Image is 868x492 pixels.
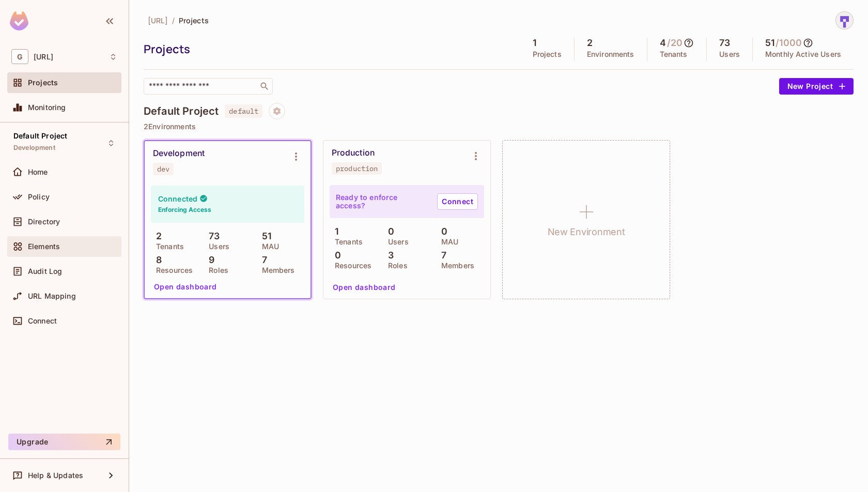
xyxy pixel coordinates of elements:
[172,16,175,25] li: /
[144,41,515,57] div: Projects
[383,238,409,246] p: Users
[257,266,295,274] p: Members
[257,231,271,241] p: 51
[144,105,219,117] h4: Default Project
[660,38,666,48] h5: 4
[28,242,60,251] span: Elements
[204,266,228,274] p: Roles
[765,50,841,58] p: Monthly Active Users
[436,250,446,260] p: 7
[13,132,67,140] span: Default Project
[466,146,486,166] button: Environment settings
[157,165,169,173] div: dev
[765,38,774,48] h5: 51
[436,262,474,270] p: Members
[330,238,363,246] p: Tenants
[719,38,730,48] h5: 73
[533,50,562,58] p: Projects
[204,255,214,265] p: 9
[332,148,375,158] div: Production
[257,242,279,251] p: MAU
[330,262,371,270] p: Resources
[28,79,58,87] span: Projects
[776,38,802,48] h5: / 1000
[257,255,267,265] p: 7
[28,218,60,226] span: Directory
[28,193,50,201] span: Policy
[383,226,394,237] p: 0
[28,471,83,480] span: Help & Updates
[13,144,55,152] span: Development
[836,12,853,29] img: sharmila@genworx.ai
[330,250,341,260] p: 0
[437,193,478,210] a: Connect
[28,317,57,325] span: Connect
[150,279,221,295] button: Open dashboard
[158,194,197,204] h4: Connected
[204,242,229,251] p: Users
[11,49,28,64] span: G
[667,38,683,48] h5: / 20
[383,262,408,270] p: Roles
[10,11,28,30] img: SReyMgAAAABJRU5ErkJggg==
[548,224,625,240] h1: New Environment
[28,292,76,300] span: URL Mapping
[587,50,634,58] p: Environments
[153,148,205,159] div: Development
[151,266,193,274] p: Resources
[151,231,162,241] p: 2
[225,104,262,118] span: default
[336,193,429,210] p: Ready to enforce access?
[533,38,536,48] h5: 1
[151,242,184,251] p: Tenants
[329,279,400,296] button: Open dashboard
[779,78,854,95] button: New Project
[719,50,740,58] p: Users
[286,146,306,167] button: Environment settings
[8,434,120,450] button: Upgrade
[179,16,209,25] span: Projects
[330,226,338,237] p: 1
[204,231,220,241] p: 73
[660,50,688,58] p: Tenants
[151,255,162,265] p: 8
[336,164,378,173] div: production
[436,226,447,237] p: 0
[144,122,854,131] p: 2 Environments
[269,108,285,118] span: Project settings
[436,238,458,246] p: MAU
[28,103,66,112] span: Monitoring
[34,53,53,61] span: Workspace: genworx.ai
[158,205,211,214] h6: Enforcing Access
[28,267,62,275] span: Audit Log
[28,168,48,176] span: Home
[587,38,593,48] h5: 2
[148,16,168,25] span: [URL]
[383,250,394,260] p: 3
